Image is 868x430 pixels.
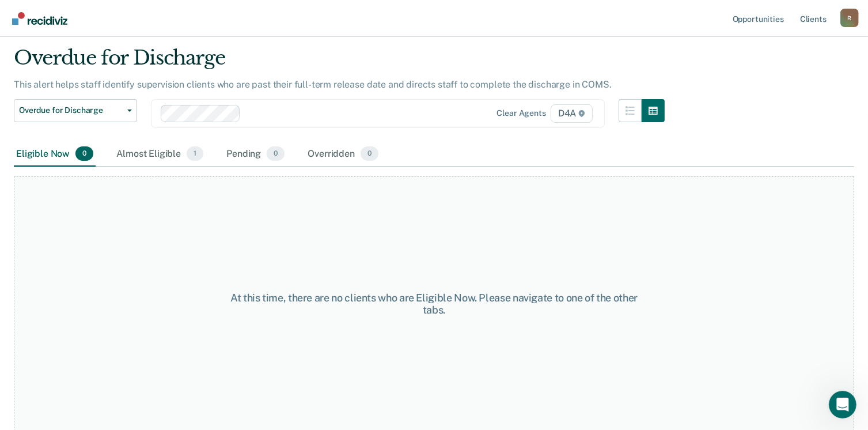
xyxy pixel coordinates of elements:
div: At this time, there are no clients who are Eligible Now. Please navigate to one of the other tabs. [224,292,644,316]
span: 0 [267,146,285,161]
div: Overdue for Discharge [14,46,665,79]
span: 0 [361,146,378,161]
div: Eligible Now0 [14,142,96,167]
span: 0 [75,146,93,161]
div: Pending0 [224,142,287,167]
button: Overdue for Discharge [14,99,137,122]
p: This alert helps staff identify supervision clients who are past their full-term release date and... [14,79,612,90]
iframe: Intercom live chat [829,391,856,418]
div: Overridden0 [305,142,381,167]
span: 1 [187,146,203,161]
button: Profile dropdown button [840,9,859,27]
div: R [840,9,859,27]
span: D4A [551,104,593,123]
div: Clear agents [497,108,546,118]
span: Overdue for Discharge [19,105,123,115]
div: Almost Eligible1 [114,142,206,167]
img: Recidiviz [12,12,67,25]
